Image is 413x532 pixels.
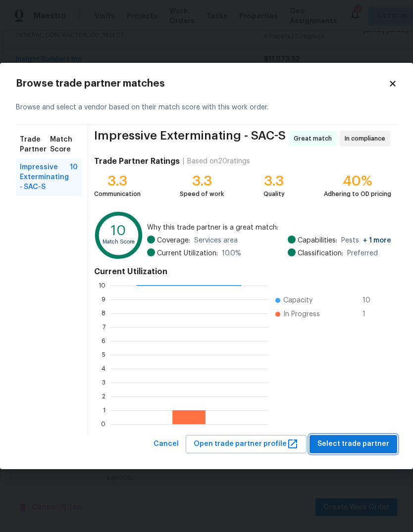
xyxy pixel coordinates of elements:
div: 3.3 [94,176,141,186]
span: Great match [294,134,336,144]
span: 10 [70,162,78,192]
span: 10 [362,295,378,305]
text: 6 [102,338,105,344]
div: 3.3 [180,176,224,186]
span: Services area [194,236,238,245]
text: 9 [102,296,105,302]
div: Based on 20 ratings [187,156,250,166]
button: Open trade partner profile [186,435,307,453]
div: | [180,156,187,166]
div: Speed of work [180,189,224,199]
div: Adhering to OD pricing [324,189,391,199]
text: 10 [111,225,126,238]
span: Capacity [283,295,312,305]
span: Coverage: [157,236,190,245]
span: Impressive Exterminating - SAC-S [20,162,70,192]
text: 2 [102,393,105,399]
span: Match Score [50,135,78,154]
div: Quality [263,189,285,199]
text: 1 [103,407,105,413]
div: 3.3 [263,176,285,186]
span: Capabilities: [298,236,337,245]
span: In Progress [283,309,320,319]
span: Select trade partner [317,438,389,450]
text: Match Score [103,239,135,244]
text: 8 [102,310,105,316]
span: Open trade partner profile [194,438,299,450]
text: 5 [102,352,105,358]
span: In compliance [345,134,389,144]
div: Browse and select a vendor based on their match score with this work order. [16,91,397,125]
span: Classification: [298,248,343,258]
span: Why this trade partner is a great match: [147,223,391,233]
span: 10.0 % [222,248,241,258]
span: Preferred [347,248,378,258]
div: 40% [324,176,391,186]
h2: Browse trade partner matches [16,79,388,89]
button: Select trade partner [310,435,397,453]
h4: Current Utilization [94,267,391,277]
text: 0 [101,421,105,427]
text: 4 [102,366,105,372]
span: 1 [362,309,378,319]
span: Cancel [154,438,179,450]
span: Trade Partner [20,135,50,154]
h4: Trade Partner Ratings [94,156,180,166]
button: Cancel [150,435,183,453]
div: Communication [94,189,141,199]
span: Impressive Exterminating - SAC-S [94,131,286,146]
span: Pests [341,236,391,245]
span: Current Utilization: [157,248,218,258]
span: + 1 more [363,237,391,244]
text: 10 [99,283,105,289]
text: 7 [103,324,105,330]
text: 3 [102,380,105,386]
